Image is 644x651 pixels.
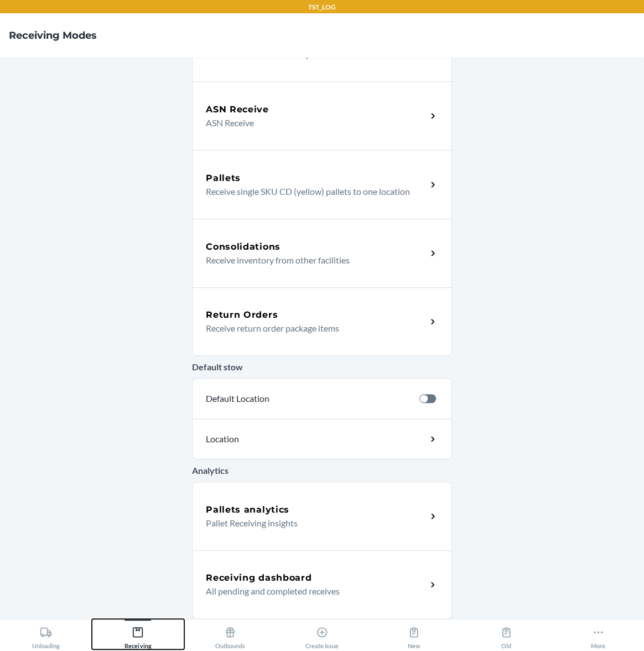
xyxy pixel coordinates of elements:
[192,360,452,374] p: Default stow
[206,103,269,116] h5: ASN Receive
[460,619,552,649] button: Old
[552,619,644,649] button: More
[215,622,245,649] div: Outbounds
[206,392,411,405] p: Default Location
[124,622,151,649] div: Receiving
[408,622,420,649] div: New
[192,81,452,150] a: ASN ReceiveASN Receive
[368,619,460,649] button: New
[206,185,418,198] p: Receive single SKU CD (yellow) pallets to one location
[192,482,452,550] a: Pallets analyticsPallet Receiving insights
[92,619,184,649] button: Receiving
[500,622,512,649] div: Old
[192,418,452,459] a: Location
[206,172,241,185] h5: Pallets
[276,619,368,649] button: Create Issue
[192,150,452,219] a: PalletsReceive single SKU CD (yellow) pallets to one location
[206,503,289,516] h5: Pallets analytics
[591,622,605,649] div: More
[206,432,336,446] p: Location
[206,308,278,322] h5: Return Orders
[206,516,418,530] p: Pallet Receiving insights
[192,219,452,287] a: ConsolidationsReceive inventory from other facilities
[32,622,60,649] div: Unloading
[9,28,97,43] h4: Receiving Modes
[206,254,418,267] p: Receive inventory from other facilities
[206,571,311,585] h5: Receiving dashboard
[206,240,281,254] h5: Consolidations
[192,464,452,477] p: Analytics
[184,619,276,649] button: Outbounds
[192,287,452,356] a: Return OrdersReceive return order package items
[305,622,339,649] div: Create Issue
[206,585,418,598] p: All pending and completed receives
[206,116,418,130] p: ASN Receive
[192,550,452,619] a: Receiving dashboardAll pending and completed receives
[308,2,336,12] p: TST_LOG
[206,322,418,335] p: Receive return order package items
